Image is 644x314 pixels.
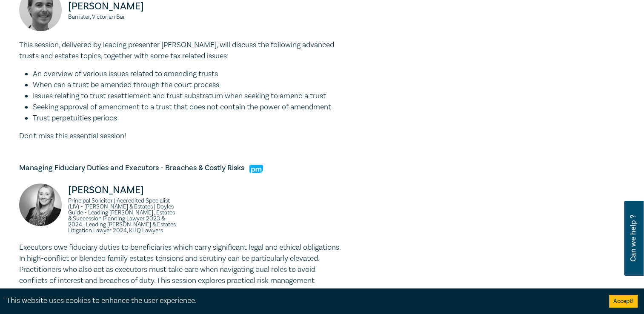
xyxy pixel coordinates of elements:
[6,295,596,306] div: This website uses cookies to enhance the user experience.
[19,40,343,62] p: This session, delivered by leading presenter [PERSON_NAME], will discuss the following advanced t...
[609,295,638,308] button: Accept cookies
[33,102,343,113] li: Seeking approval of amendment to a trust that does not contain the power of amendment
[19,183,62,226] img: Rachael Hocking
[19,242,343,308] p: Executors owe fiduciary duties to beneficiaries which carry significant legal and ethical obligat...
[629,206,637,271] span: Can we help ?
[68,14,176,20] small: Barrister, Victorian Bar
[33,80,343,91] li: When can a trust be amended through the court process
[19,131,343,142] p: Don't miss this essential session!
[33,91,343,102] li: Issues relating to trust resettlement and trust substratum when seeking to amend a trust
[249,165,263,173] img: Practice Management & Business Skills
[19,163,343,173] h5: Managing Fiduciary Duties and Executors - Breaches & Costly Risks
[33,69,343,80] li: An overview of various issues related to amending trusts
[68,198,176,234] small: Principal Solicitor | Accredited Specialist (LIV) - [PERSON_NAME] & Estates | Doyles Guide - Lead...
[33,113,343,124] li: Trust perpetuities periods
[68,183,176,197] p: [PERSON_NAME]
